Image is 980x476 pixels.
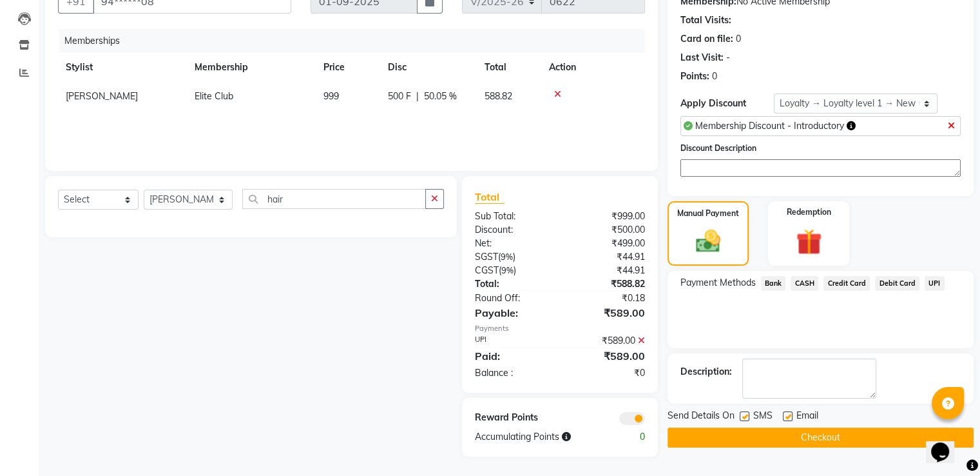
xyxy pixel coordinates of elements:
div: ₹500.00 [560,223,655,237]
span: Payment Methods [680,276,756,290]
div: 0 [736,32,741,46]
span: 588.82 [485,90,512,102]
label: Discount Description [680,143,756,154]
input: Search [242,189,425,209]
div: Memberships [59,29,655,53]
span: SMS [753,409,773,425]
span: SGST [475,251,498,263]
div: Total: [465,277,560,291]
span: 9% [501,252,513,262]
span: Bank [761,276,786,291]
div: Balance : [465,366,560,380]
div: ₹588.82 [560,277,655,291]
div: Description: [680,365,732,379]
div: ( ) [465,264,560,277]
div: ₹589.00 [560,334,655,348]
div: ₹999.00 [560,210,655,223]
div: ₹499.00 [560,237,655,250]
div: ₹589.00 [560,348,655,364]
div: Reward Points [465,411,560,425]
span: CASH [791,276,818,291]
th: Disc [380,53,477,82]
div: Net: [465,237,560,250]
div: ₹44.91 [560,264,655,277]
div: Paid: [465,348,560,364]
div: 0 [607,430,654,444]
label: Redemption [787,206,831,218]
div: ₹44.91 [560,250,655,264]
span: Email [796,409,818,425]
span: Send Details On [668,409,735,425]
th: Membership [187,53,316,82]
label: Manual Payment [677,208,739,219]
div: Points: [680,70,709,83]
div: ₹0.18 [560,292,655,305]
div: Card on file: [680,32,733,46]
span: Elite Club [195,90,233,102]
div: ₹589.00 [560,305,655,321]
th: Action [541,53,645,82]
span: CGST [475,264,499,276]
span: 500 F [388,90,411,103]
div: Round Off: [465,292,560,305]
span: Debit Card [875,276,919,291]
div: Sub Total: [465,210,560,223]
div: Accumulating Points [465,430,607,444]
iframe: chat widget [926,424,967,463]
img: _gift.svg [788,226,830,258]
th: Price [316,53,380,82]
span: [PERSON_NAME] [66,90,138,102]
div: Total Visits: [680,14,731,27]
div: - [726,51,730,64]
span: 9% [501,265,514,275]
div: ( ) [465,250,560,264]
span: Credit Card [823,276,870,291]
div: UPI [465,334,560,348]
div: Apply Discount [680,97,774,110]
div: 0 [712,70,717,83]
th: Stylist [58,53,187,82]
div: Payable: [465,305,560,321]
th: Total [477,53,541,82]
span: UPI [925,276,945,291]
span: | [416,90,419,103]
span: Total [475,190,504,204]
div: ₹0 [560,366,655,380]
img: _cash.svg [688,227,728,255]
div: Discount: [465,223,560,237]
span: 50.05 % [424,90,457,103]
span: Membership Discount - Introductory [695,120,844,132]
div: Last Visit: [680,51,724,64]
div: Payments [475,323,645,334]
button: Checkout [668,428,974,448]
span: 999 [323,90,339,102]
